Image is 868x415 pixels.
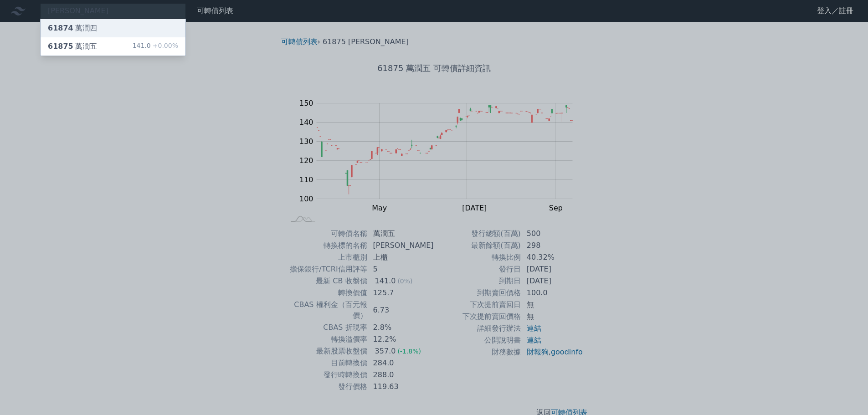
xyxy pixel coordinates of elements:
[48,41,97,52] div: 萬潤五
[48,42,73,51] span: 61875
[48,23,97,34] div: 萬潤四
[41,19,185,37] a: 61874萬潤四
[151,42,178,49] span: +0.00%
[41,37,185,56] a: 61875萬潤五 141.0+0.00%
[133,41,178,52] div: 141.0
[48,24,73,32] span: 61874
